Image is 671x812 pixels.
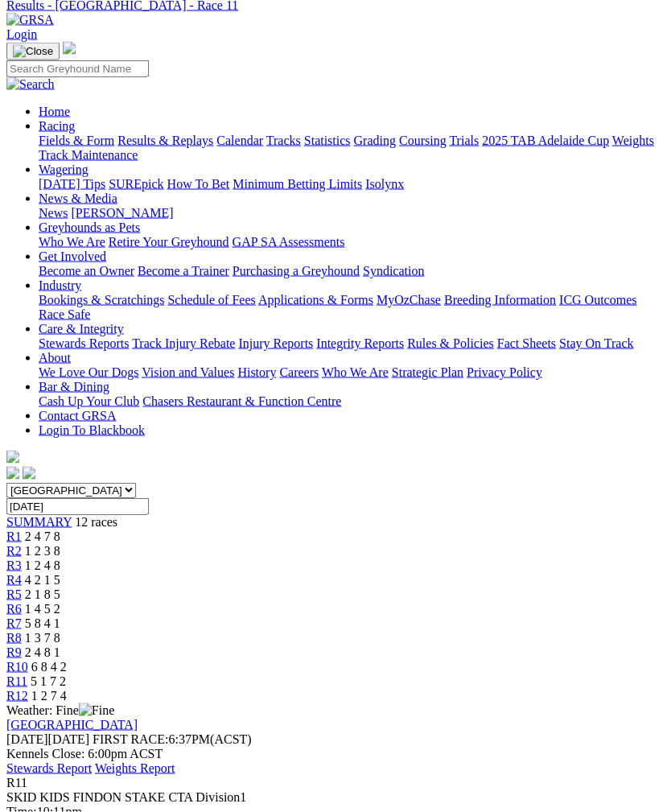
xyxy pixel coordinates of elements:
[6,674,27,688] a: R11
[71,206,173,220] a: [PERSON_NAME]
[6,559,22,572] span: R3
[559,336,633,350] a: Stay On Track
[233,264,360,278] a: Purchasing a Greyhound
[6,515,72,529] a: SUMMARY
[39,163,89,176] a: Wagering
[399,134,447,147] a: Coursing
[6,530,22,543] a: R1
[39,249,106,263] a: Get Involved
[39,264,665,278] div: Get Involved
[449,134,479,147] a: Trials
[363,264,424,278] a: Syndication
[612,134,654,147] a: Weights
[39,322,124,336] a: Care & Integrity
[354,134,396,147] a: Grading
[6,602,22,616] a: R6
[39,192,117,205] a: News & Media
[39,235,105,249] a: Who We Are
[6,645,22,659] a: R9
[25,587,60,601] span: 2 1 8 5
[39,278,81,292] a: Industry
[266,134,301,147] a: Tracks
[6,776,27,789] span: R11
[6,747,665,761] div: Kennels Close: 6:00pm ACST
[39,134,665,163] div: Racing
[109,177,163,191] a: SUREpick
[39,148,138,162] a: Track Maintenance
[407,336,494,350] a: Rules & Policies
[39,177,665,192] div: Wagering
[31,660,67,674] span: 6 8 4 2
[31,674,66,688] span: 5 1 7 2
[25,631,60,645] span: 1 3 7 8
[6,13,54,27] img: GRSA
[39,336,129,350] a: Stewards Reports
[25,559,60,572] span: 1 2 4 8
[142,365,234,379] a: Vision and Values
[6,703,114,717] span: Weather: Fine
[6,60,149,77] input: Search
[75,515,117,529] span: 12 races
[392,365,463,379] a: Strategic Plan
[39,293,665,322] div: Industry
[304,134,351,147] a: Statistics
[63,42,76,55] img: logo-grsa-white.png
[13,45,53,58] img: Close
[6,732,89,746] span: [DATE]
[39,221,140,234] a: Greyhounds as Pets
[39,264,134,278] a: Become an Owner
[6,790,665,805] div: SKID KIDS FINDON STAKE CTA Division1
[6,660,28,674] a: R10
[559,293,636,307] a: ICG Outcomes
[6,27,37,41] a: Login
[79,703,114,718] img: Fine
[377,293,441,307] a: MyOzChase
[167,293,255,307] a: Schedule of Fees
[39,293,164,307] a: Bookings & Scratchings
[6,544,22,558] span: R2
[6,587,22,601] a: R5
[237,365,276,379] a: History
[6,689,28,703] span: R12
[117,134,213,147] a: Results & Replays
[25,544,60,558] span: 1 2 3 8
[39,105,70,118] a: Home
[316,336,404,350] a: Integrity Reports
[233,235,345,249] a: GAP SA Assessments
[109,235,229,249] a: Retire Your Greyhound
[444,293,556,307] a: Breeding Information
[95,761,175,775] a: Weights Report
[39,351,71,365] a: About
[6,616,22,630] a: R7
[216,134,263,147] a: Calendar
[39,134,114,147] a: Fields & Form
[23,467,35,480] img: twitter.svg
[25,602,60,616] span: 1 4 5 2
[132,336,235,350] a: Track Injury Rebate
[39,409,116,422] a: Contact GRSA
[6,467,19,480] img: facebook.svg
[39,307,90,321] a: Race Safe
[39,394,139,408] a: Cash Up Your Club
[467,365,542,379] a: Privacy Policy
[39,365,665,380] div: About
[6,761,92,775] a: Stewards Report
[39,380,109,394] a: Bar & Dining
[31,689,67,703] span: 1 2 7 4
[25,573,60,587] span: 4 2 1 5
[322,365,389,379] a: Who We Are
[167,177,230,191] a: How To Bet
[39,235,665,249] div: Greyhounds as Pets
[365,177,404,191] a: Isolynx
[6,498,149,515] input: Select date
[258,293,373,307] a: Applications & Forms
[238,336,313,350] a: Injury Reports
